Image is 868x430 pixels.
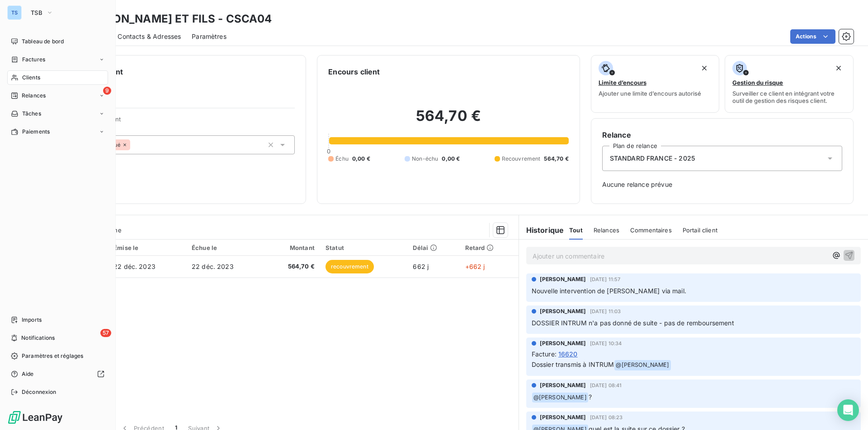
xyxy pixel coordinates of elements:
[599,79,646,86] span: Limite d’encours
[103,87,111,95] span: 9
[725,55,854,113] button: Gestion du risqueSurveiller ce client en intégrant votre outil de gestion des risques client.
[540,381,586,389] span: [PERSON_NAME]
[412,155,438,163] span: Non-échu
[610,154,695,163] span: STANDARD FRANCE - 2025
[540,413,586,421] span: [PERSON_NAME]
[22,128,50,136] span: Paiements
[732,79,783,86] span: Gestion du risque
[502,155,541,163] span: Recouvrement
[519,225,564,236] h6: Historique
[540,275,586,283] span: [PERSON_NAME]
[22,74,40,82] span: Clients
[80,11,272,27] h3: [PERSON_NAME] ET FILS - CSCA04
[413,263,429,270] span: 662 j
[590,383,622,388] span: [DATE] 08:41
[22,370,34,378] span: Aide
[270,262,315,271] span: 564,70 €
[22,316,42,324] span: Imports
[465,244,513,251] div: Retard
[544,155,568,163] span: 564,70 €
[465,263,485,270] span: +662 j
[328,66,380,77] h6: Encours client
[532,393,588,403] span: @ [PERSON_NAME]
[591,55,720,113] button: Limite d’encoursAjouter une limite d’encours autorisé
[22,37,64,46] span: Tableau de bord
[630,227,672,234] span: Commentaires
[118,32,181,41] span: Contacts & Adresses
[590,309,621,314] span: [DATE] 11:03
[442,155,460,163] span: 0,00 €
[192,244,259,251] div: Échue le
[100,329,111,337] span: 57
[683,227,717,234] span: Portail client
[532,287,686,295] span: Nouvelle intervention de [PERSON_NAME] via mail.
[192,263,234,270] span: 22 déc. 2023
[22,110,41,118] span: Tâches
[790,29,835,44] button: Actions
[21,334,55,342] span: Notifications
[352,155,370,163] span: 0,00 €
[22,92,46,100] span: Relances
[532,349,557,359] span: Facture :
[590,341,622,346] span: [DATE] 10:34
[22,388,57,396] span: Déconnexion
[569,227,583,234] span: Tout
[328,107,568,134] h2: 564,70 €
[602,180,842,189] span: Aucune relance prévue
[594,227,619,234] span: Relances
[614,360,670,370] span: @ [PERSON_NAME]
[540,339,586,347] span: [PERSON_NAME]
[7,410,63,425] img: Logo LeanPay
[599,90,701,97] span: Ajouter une limite d’encours autorisé
[7,367,108,381] a: Aide
[22,352,83,360] span: Paramètres et réglages
[732,90,846,104] span: Surveiller ce client en intégrant votre outil de gestion des risques client.
[55,66,295,77] h6: Informations client
[73,116,295,128] span: Propriétés Client
[532,319,734,327] span: DOSSIER INTRUM n'a pas donné de suite - pas de remboursement
[192,32,226,41] span: Paramètres
[558,349,578,359] span: 16620
[130,141,137,149] input: Ajouter une valeur
[7,5,22,20] div: TS
[590,277,621,282] span: [DATE] 11:57
[113,244,181,251] div: Émise le
[413,244,454,251] div: Délai
[22,55,45,64] span: Factures
[532,361,614,368] span: Dossier transmis à INTRUM
[325,244,402,251] div: Statut
[31,9,42,16] span: TSB
[113,263,156,270] span: 22 déc. 2023
[335,155,349,163] span: Échu
[327,148,330,155] span: 0
[602,129,842,140] h6: Relance
[589,393,592,401] span: ?
[540,307,586,315] span: [PERSON_NAME]
[325,260,374,273] span: recouvrement
[837,399,859,421] div: Open Intercom Messenger
[270,244,315,251] div: Montant
[590,415,623,420] span: [DATE] 08:23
